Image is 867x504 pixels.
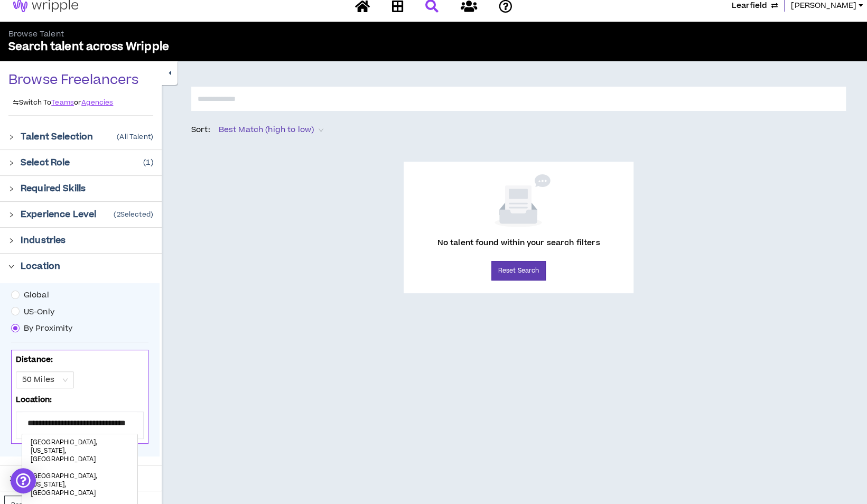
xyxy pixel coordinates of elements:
p: Talent Selection [21,130,93,143]
span: right [8,212,14,218]
span: swap [13,99,19,106]
p: ( 2 Selected) [114,210,153,219]
span: Best Match (high to low) [219,122,323,138]
span: right [8,475,14,481]
p: Browse Talent [8,29,434,40]
p: Distance: [16,354,53,365]
p: Select Role [21,156,70,169]
p: Switch To [13,98,51,107]
p: Location [21,260,60,273]
p: Sort: [191,124,210,136]
p: Search talent across Wripple [8,40,434,54]
span: Global [20,290,53,301]
span: right [8,264,14,269]
div: Open Intercom Messenger [11,468,36,493]
span: By Proximity [20,323,77,334]
span: right [8,186,14,192]
div: [GEOGRAPHIC_DATA], [US_STATE], [GEOGRAPHIC_DATA] [22,468,137,502]
div: [GEOGRAPHIC_DATA], [US_STATE], [GEOGRAPHIC_DATA] [22,434,137,468]
p: Required Skills [21,182,86,195]
p: Browse Freelancers [8,72,139,89]
button: Reset Search [491,261,546,281]
a: Teams [51,98,74,107]
p: ( 1 ) [143,157,153,169]
p: No talent found within your search filters [437,238,600,261]
span: right [8,160,14,166]
span: 50 Miles [22,372,68,388]
span: US-Only [20,306,59,318]
p: Experience Level [21,208,96,221]
span: right [8,238,14,244]
p: ( All Talent ) [117,133,153,141]
span: right [8,134,14,140]
a: Agencies [81,98,113,107]
p: or [74,98,81,107]
p: Industries [21,234,66,247]
p: Location: [16,395,144,405]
